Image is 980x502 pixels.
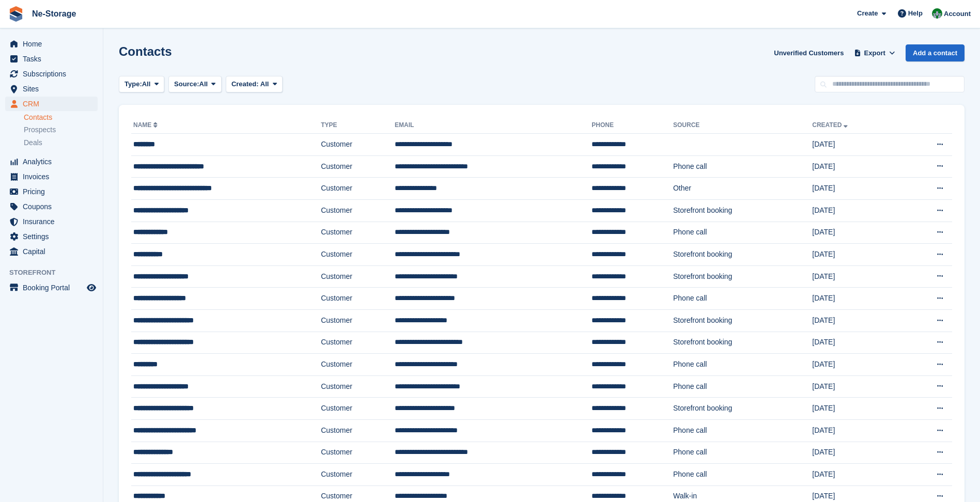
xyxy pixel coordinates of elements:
a: menu [5,52,98,66]
span: Subscriptions [23,67,85,81]
td: [DATE] [812,265,901,288]
td: Other [673,178,812,200]
td: Customer [321,375,395,398]
td: [DATE] [812,222,901,244]
td: [DATE] [812,309,901,332]
td: [DATE] [812,442,901,464]
a: menu [5,154,98,169]
td: [DATE] [812,419,901,442]
span: Type: [125,79,142,89]
td: Customer [321,265,395,288]
td: [DATE] [812,244,901,266]
td: Customer [321,398,395,420]
a: menu [5,37,98,51]
td: Customer [321,354,395,376]
img: stora-icon-8386f47178a22dfd0bd8f6a31ec36ba5ce8667c1dd55bd0f319d3a0aa187defe.svg [8,6,24,22]
button: Type: All [119,76,164,93]
a: menu [5,199,98,214]
span: Insurance [23,214,85,229]
td: Phone call [673,375,812,398]
button: Source: All [168,76,222,93]
td: Customer [321,442,395,464]
td: [DATE] [812,155,901,178]
span: Invoices [23,169,85,184]
a: Created [812,121,850,129]
img: Charlotte Nesbitt [932,8,942,19]
td: [DATE] [812,398,901,420]
th: Type [321,117,395,134]
td: Phone call [673,288,812,310]
a: menu [5,229,98,244]
a: menu [5,97,98,111]
a: menu [5,244,98,259]
td: [DATE] [812,199,901,222]
span: Created: [231,80,259,88]
a: Prospects [24,124,98,135]
td: [DATE] [812,375,901,398]
span: Source: [174,79,199,89]
td: Customer [321,244,395,266]
td: [DATE] [812,288,901,310]
a: Ne-Storage [28,5,80,22]
h1: Contacts [119,44,172,58]
button: Created: All [226,76,283,93]
span: Coupons [23,199,85,214]
td: Customer [321,178,395,200]
td: [DATE] [812,178,901,200]
a: Preview store [85,281,98,294]
td: Customer [321,155,395,178]
span: CRM [23,97,85,111]
a: menu [5,214,98,229]
span: Account [944,9,971,19]
td: Phone call [673,155,812,178]
td: [DATE] [812,332,901,354]
th: Email [395,117,592,134]
th: Source [673,117,812,134]
span: Prospects [24,125,56,135]
td: Customer [321,309,395,332]
td: Phone call [673,442,812,464]
span: Deals [24,138,42,148]
td: Customer [321,419,395,442]
a: Name [133,121,160,129]
td: Storefront booking [673,332,812,354]
span: Settings [23,229,85,244]
td: Customer [321,288,395,310]
span: Analytics [23,154,85,169]
a: Add a contact [906,44,965,61]
td: Phone call [673,354,812,376]
a: Contacts [24,113,98,122]
span: Home [23,37,85,51]
span: Storefront [9,268,103,278]
td: Phone call [673,464,812,486]
span: Pricing [23,184,85,199]
td: Customer [321,199,395,222]
td: Customer [321,134,395,156]
td: Storefront booking [673,309,812,332]
td: Storefront booking [673,398,812,420]
td: Storefront booking [673,199,812,222]
td: Customer [321,464,395,486]
td: [DATE] [812,464,901,486]
span: Create [857,8,878,19]
td: Customer [321,222,395,244]
span: Export [864,48,885,58]
a: menu [5,280,98,295]
span: Booking Portal [23,280,85,295]
a: Deals [24,137,98,148]
td: [DATE] [812,354,901,376]
a: menu [5,82,98,96]
span: Help [908,8,923,19]
span: Tasks [23,52,85,66]
span: All [142,79,151,89]
td: Phone call [673,222,812,244]
a: menu [5,169,98,184]
button: Export [852,44,897,61]
td: Storefront booking [673,265,812,288]
th: Phone [592,117,673,134]
a: menu [5,184,98,199]
a: Unverified Customers [770,44,848,61]
span: Sites [23,82,85,96]
td: Storefront booking [673,244,812,266]
span: All [199,79,208,89]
